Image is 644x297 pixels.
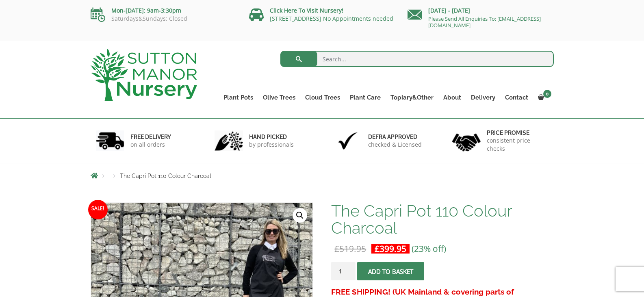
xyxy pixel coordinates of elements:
bdi: 519.95 [334,243,366,254]
a: Olive Trees [258,92,300,103]
span: £ [334,243,339,254]
p: Saturdays&Sundays: Closed [91,15,237,22]
nav: Breadcrumbs [91,172,554,179]
bdi: 399.95 [375,243,406,254]
a: Click Here To Visit Nursery! [270,7,343,14]
a: Plant Pots [219,92,258,103]
p: checked & Licensed [368,141,422,149]
a: Contact [500,92,533,103]
a: View full-screen image gallery [293,208,307,223]
img: 2.jpg [215,130,243,151]
p: [DATE] - [DATE] [408,6,554,15]
h6: Price promise [487,129,549,137]
a: Topiary&Other [386,92,438,103]
h1: The Capri Pot 110 Colour Charcoal [331,202,553,236]
a: 0 [533,92,554,103]
h6: Defra approved [368,133,422,141]
img: logo [91,49,197,101]
a: About [438,92,466,103]
p: consistent price checks [487,137,549,153]
p: by professionals [249,141,294,149]
img: 1.jpg [96,130,124,151]
p: on all orders [130,141,171,149]
a: Cloud Trees [300,92,345,103]
input: Search... [280,51,554,67]
h6: hand picked [249,133,294,141]
button: Add to basket [357,262,424,280]
span: Sale! [88,200,108,219]
span: £ [375,243,379,254]
span: (23% off) [412,243,446,254]
a: Plant Care [345,92,386,103]
p: Mon-[DATE]: 9am-3:30pm [91,6,237,15]
img: 3.jpg [334,130,362,151]
input: Product quantity [331,262,356,280]
img: 4.jpg [452,128,481,153]
a: [STREET_ADDRESS] No Appointments needed [270,15,393,22]
a: Please Send All Enquiries To: [EMAIL_ADDRESS][DOMAIN_NAME] [428,15,541,29]
span: 0 [543,90,551,98]
span: The Capri Pot 110 Colour Charcoal [120,173,211,179]
h6: FREE DELIVERY [130,133,171,141]
a: Delivery [466,92,500,103]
